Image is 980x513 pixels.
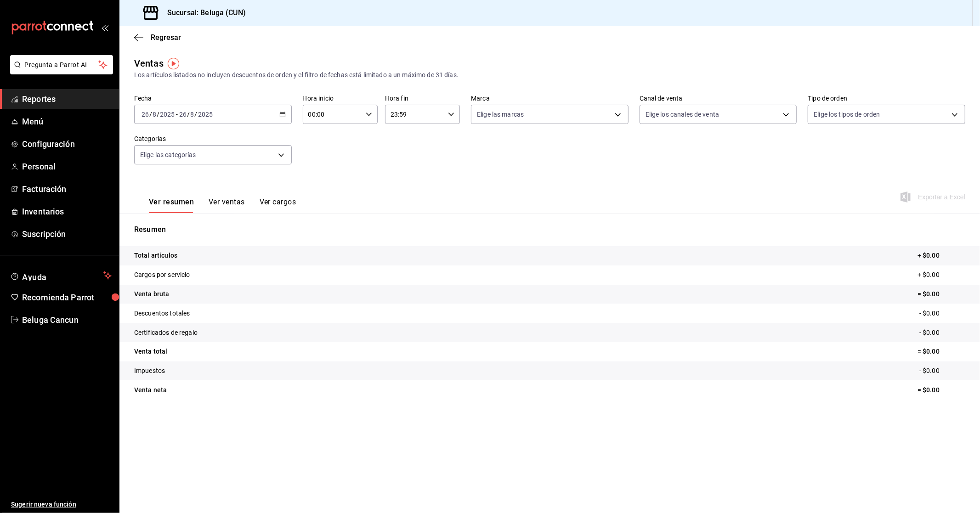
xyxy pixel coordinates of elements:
p: Resumen [134,224,965,235]
p: Cargos por servicio [134,270,190,280]
input: -- [141,111,149,118]
button: Regresar [134,33,181,42]
label: Hora inicio [303,96,378,102]
span: Menú [22,115,112,128]
input: ---- [198,111,213,118]
span: - [176,111,178,118]
input: -- [179,111,187,118]
span: Reportes [22,93,112,105]
p: - $0.00 [919,366,965,376]
div: Ventas [134,56,164,70]
p: = $0.00 [918,347,965,356]
span: Ayuda [22,270,100,281]
p: + $0.00 [918,270,965,280]
label: Fecha [134,96,292,102]
button: Ver resumen [149,197,194,213]
p: Certificados de regalo [134,328,198,338]
div: navigation tabs [149,197,296,213]
p: - $0.00 [919,309,965,318]
button: open_drawer_menu [101,24,108,31]
p: Impuestos [134,366,165,376]
label: Marca [471,96,629,102]
span: / [187,111,190,118]
p: + $0.00 [918,251,965,260]
p: Venta total [134,347,167,356]
p: Descuentos totales [134,309,190,318]
span: Elige las categorías [140,150,196,159]
p: Venta neta [134,385,167,395]
label: Hora fin [385,96,460,102]
a: Pregunta a Parrot AI [6,67,113,76]
div: Los artículos listados no incluyen descuentos de orden y el filtro de fechas está limitado a un m... [134,70,965,80]
p: = $0.00 [918,385,965,395]
p: = $0.00 [918,289,965,299]
span: Elige los tipos de orden [814,110,880,119]
span: Inventarios [22,205,112,218]
span: Pregunta a Parrot AI [25,60,99,70]
input: -- [152,111,157,118]
span: / [149,111,152,118]
input: -- [190,111,195,118]
span: Recomienda Parrot [22,291,112,304]
span: / [157,111,159,118]
h3: Sucursal: Beluga (CUN) [160,7,246,18]
p: Venta bruta [134,289,169,299]
button: Ver ventas [209,197,245,213]
img: Tooltip marker [168,58,179,69]
button: Pregunta a Parrot AI [10,55,113,74]
p: - $0.00 [919,328,965,338]
label: Tipo de orden [808,96,965,102]
label: Canal de venta [640,96,797,102]
span: Personal [22,160,112,173]
span: Elige los canales de venta [646,110,719,119]
span: / [195,111,198,118]
p: Total artículos [134,251,177,260]
span: Sugerir nueva función [11,500,112,509]
span: Configuración [22,138,112,150]
span: Facturación [22,183,112,195]
span: Beluga Cancun [22,314,112,326]
button: Ver cargos [260,197,296,213]
input: ---- [159,111,175,118]
span: Regresar [151,33,181,42]
span: Elige las marcas [477,110,524,119]
span: Suscripción [22,228,112,240]
label: Categorías [134,136,292,142]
